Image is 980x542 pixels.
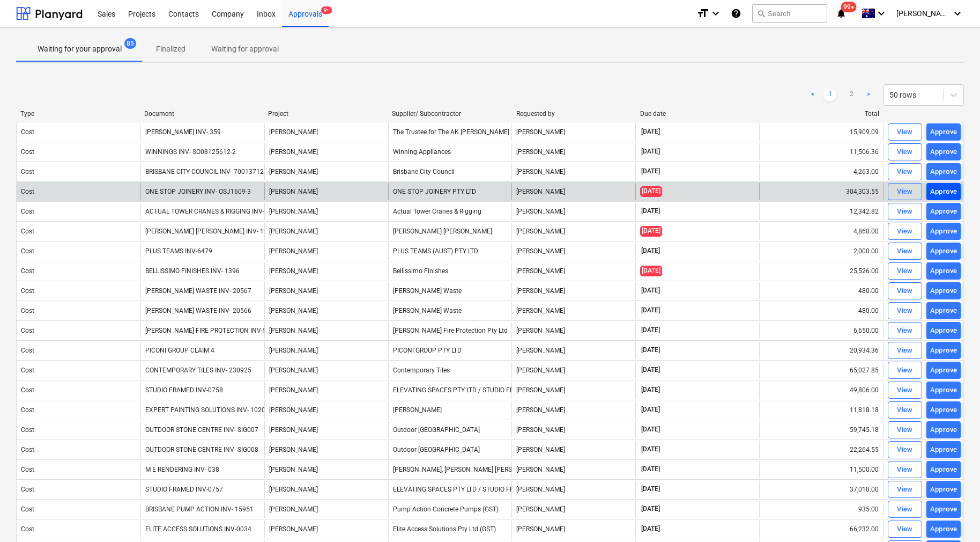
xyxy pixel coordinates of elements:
[269,446,318,453] span: Della Rosa
[759,421,883,438] div: 59,745.18
[145,506,254,513] div: BRISBANE PUMP ACTION INV- 15951
[145,228,271,235] div: [PERSON_NAME] [PERSON_NAME] INV- 106
[21,406,34,414] div: Cost
[388,282,512,299] div: [PERSON_NAME] Waste
[145,367,251,374] div: CONTEMPORARY TILES INV- 230925
[640,385,661,394] span: [DATE]
[640,346,661,355] span: [DATE]
[145,327,278,334] div: [PERSON_NAME] FIRE PROTECTION INV-5677
[888,262,922,280] button: View
[897,126,913,138] div: View
[930,305,957,317] div: Approve
[640,246,661,255] span: [DATE]
[145,466,219,473] div: M E RENDERING INV- 038
[888,322,922,339] button: View
[696,7,709,20] i: format_size
[930,285,957,297] div: Approve
[145,168,264,175] div: BRISBANE CITY COUNCIL INV- 70013712
[640,365,661,375] span: [DATE]
[388,143,512,160] div: Winning Appliances
[388,501,512,518] div: Pump Action Concrete Pumps (GST)
[875,7,888,20] i: keyboard_arrow_down
[888,481,922,498] button: View
[511,123,635,141] div: [PERSON_NAME]
[640,286,661,295] span: [DATE]
[511,461,635,478] div: [PERSON_NAME]
[145,426,258,434] div: OUTDOOR STONE CENTRE INV- SIG007
[888,342,922,359] button: View
[759,342,883,359] div: 20,934.36
[888,302,922,319] button: View
[759,441,883,458] div: 22,264.55
[926,282,961,299] button: Approve
[759,163,883,180] div: 4,263.00
[926,123,961,141] button: Approve
[388,421,512,438] div: Outdoor [GEOGRAPHIC_DATA]
[759,143,883,160] div: 11,506.36
[926,461,961,478] button: Approve
[926,322,961,339] button: Approve
[21,247,34,255] div: Cost
[640,425,661,434] span: [DATE]
[897,325,913,337] div: View
[145,287,251,295] div: [PERSON_NAME] WASTE INV- 20567
[269,486,318,493] span: Della Rosa
[511,382,635,399] div: [PERSON_NAME]
[145,406,265,414] div: EXPERT PAINTING SOLUTIONS INV- 1020
[640,127,661,136] span: [DATE]
[640,504,661,514] span: [DATE]
[388,123,512,141] div: The Trustee for The AK [PERSON_NAME] Family Trust/Hawk Eye Plastering
[640,147,661,156] span: [DATE]
[759,223,883,240] div: 4,860.00
[926,421,961,438] button: Approve
[21,228,34,235] div: Cost
[388,163,512,180] div: Brisbane City Council
[269,506,318,513] span: Della Rosa
[897,305,913,317] div: View
[897,364,913,377] div: View
[759,243,883,260] div: 2,000.00
[759,481,883,498] div: 37,010.00
[926,490,980,542] iframe: Chat Widget
[388,441,512,458] div: Outdoor [GEOGRAPHIC_DATA]
[930,245,957,258] div: Approve
[269,386,318,394] span: Della Rosa
[930,265,957,277] div: Approve
[926,223,961,240] button: Approve
[926,401,961,419] button: Approve
[145,386,223,394] div: STUDIO FRAMED INV-0758
[21,168,34,175] div: Cost
[897,503,913,516] div: View
[511,302,635,319] div: [PERSON_NAME]
[388,262,512,280] div: Bellissimo Finishes
[897,444,913,456] div: View
[759,401,883,419] div: 11,818.18
[888,223,922,240] button: View
[888,143,922,160] button: View
[511,421,635,438] div: [PERSON_NAME]
[640,186,662,196] span: [DATE]
[897,404,913,416] div: View
[388,342,512,359] div: PICONI GROUP PTY LTD
[269,426,318,434] span: Della Rosa
[269,466,318,473] span: Della Rosa
[897,265,913,277] div: View
[388,481,512,498] div: ELEVATING SPACES PTY LTD / STUDIO FRAMED
[21,426,34,434] div: Cost
[21,188,34,195] div: Cost
[640,524,661,533] span: [DATE]
[21,307,34,314] div: Cost
[888,441,922,458] button: View
[269,188,318,195] span: Della Rosa
[511,143,635,160] div: [PERSON_NAME]
[888,401,922,419] button: View
[388,521,512,538] div: Elite Access Solutions Pty Ltd (GST)
[388,203,512,220] div: Actual Tower Cranes & Rigging
[640,110,755,118] div: Due date
[897,206,913,218] div: View
[759,382,883,399] div: 49,806.00
[897,484,913,496] div: View
[759,183,883,200] div: 304,303.55
[897,523,913,536] div: View
[930,384,957,397] div: Approve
